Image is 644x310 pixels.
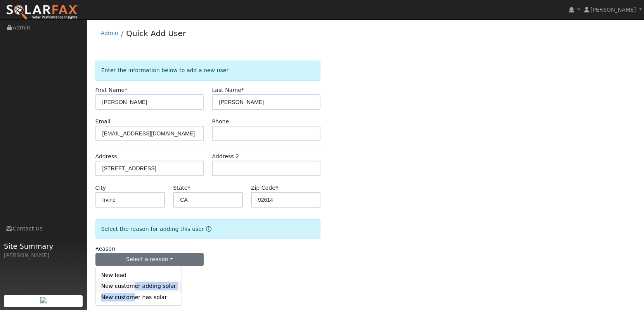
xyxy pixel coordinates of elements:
[96,281,182,292] a: New customer adding solar
[95,184,106,192] label: City
[95,152,117,161] label: Address
[212,118,229,126] label: Phone
[95,219,321,239] div: Select the reason for adding this user
[95,118,111,126] label: Email
[95,245,115,253] label: Reason
[40,297,47,303] img: retrieve
[95,61,321,80] div: Enter the information below to add a new user
[251,184,278,192] label: Zip Code
[204,226,211,232] a: Reason for new user
[212,86,244,94] label: Last Name
[590,7,636,13] span: [PERSON_NAME]
[95,86,128,94] label: First Name
[126,29,186,38] a: Quick Add User
[96,292,182,303] a: New customer has solar
[212,152,239,161] label: Address 2
[6,4,79,21] img: SolarFax
[187,185,190,191] span: Required
[101,30,118,36] a: Admin
[173,184,190,192] label: State
[125,87,127,93] span: Required
[275,185,278,191] span: Required
[241,87,244,93] span: Required
[95,253,204,266] button: Select a reason
[4,251,83,260] div: [PERSON_NAME]
[96,270,182,281] a: New lead
[4,241,83,251] span: Site Summary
